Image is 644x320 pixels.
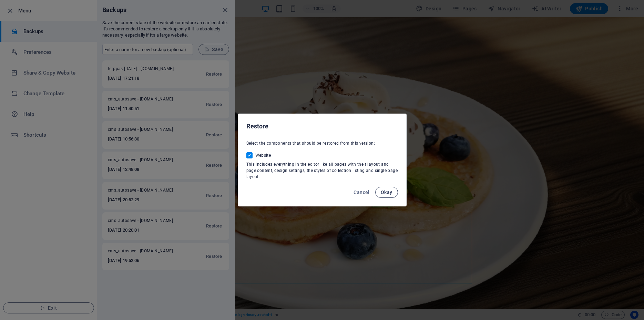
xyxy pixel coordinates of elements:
h2: Restore [246,122,398,130]
span: Okay [381,190,392,195]
span: Website [255,153,271,158]
button: Okay [375,187,398,198]
span: Select the components that should be restored from this version: [246,141,375,146]
span: Cancel [354,190,369,195]
button: Cancel [351,187,372,198]
span: This includes everything in the editor like all pages with their layout and page content, design ... [246,162,398,179]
